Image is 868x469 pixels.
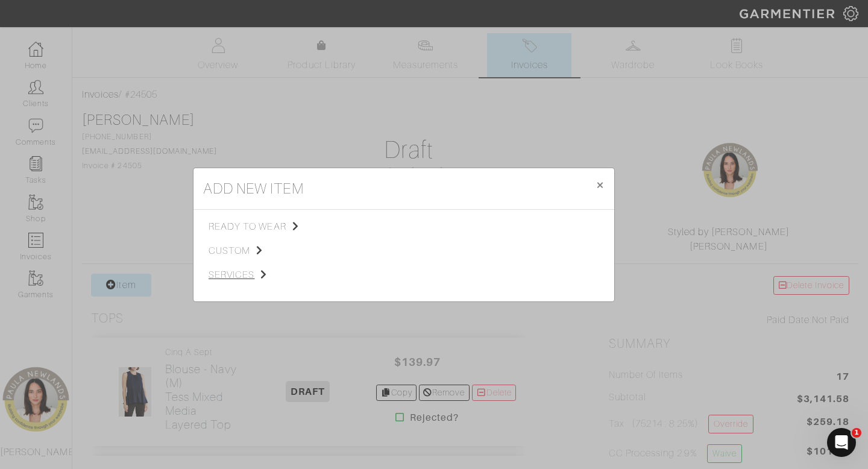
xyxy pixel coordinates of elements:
[203,178,304,200] h4: add new item
[209,219,330,234] span: ready to wear
[852,428,861,438] span: 1
[827,428,856,457] iframe: Intercom live chat
[209,268,330,282] span: services
[209,244,330,258] span: custom
[596,177,605,193] span: ×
